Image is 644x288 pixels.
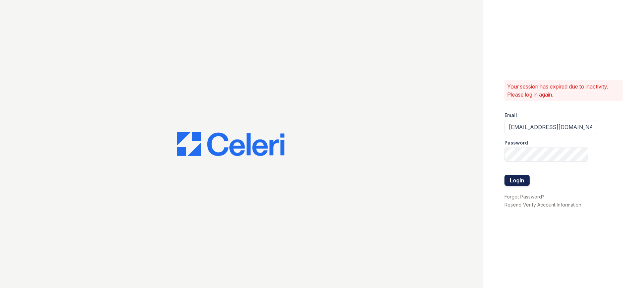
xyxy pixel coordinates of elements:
[504,139,528,146] label: Password
[177,132,284,156] img: CE_Logo_Blue-a8612792a0a2168367f1c8372b55b34899dd931a85d93a1a3d3e32e68fde9ad4.png
[504,175,530,186] button: Login
[504,202,581,208] a: Resend Verify Account Information
[504,194,544,199] a: Forgot Password?
[507,82,620,99] p: Your session has expired due to inactivity. Please log in again.
[504,112,517,119] label: Email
